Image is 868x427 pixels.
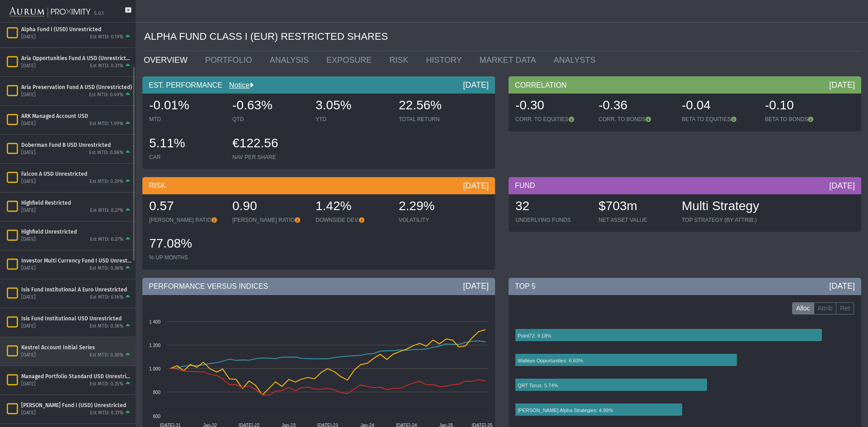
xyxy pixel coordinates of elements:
[153,390,160,395] text: 800
[90,236,123,243] div: Est MTD: 0.27%
[792,302,814,315] label: Alloc
[316,97,390,116] div: 3.05%
[21,315,132,322] div: Isis Fund Institutional USD Unrestricted
[21,228,132,235] div: Highfield Unrestricted
[263,51,320,69] a: ANALYSIS
[829,80,855,90] div: [DATE]
[149,98,189,112] span: -0.01%
[515,197,590,216] div: 32
[142,76,495,94] div: EST. PERFORMANCE
[232,116,307,123] div: QTD
[836,302,854,315] label: Ret
[90,381,123,388] div: Est MTD: 0.35%
[21,55,132,62] div: Aria Opportunities Fund A USD (Unrestricted)
[142,278,495,295] div: PERFORMANCE VERSUS INDICES
[198,51,263,69] a: PORTFOLIO
[419,51,472,69] a: HISTORY
[765,116,839,123] div: BETA TO BONDS
[21,265,36,272] div: [DATE]
[599,97,673,116] div: -0.36
[21,352,36,359] div: [DATE]
[90,323,123,330] div: Est MTD: 0.36%
[21,150,36,156] div: [DATE]
[232,197,307,216] div: 0.90
[149,154,223,161] div: CAR
[21,236,36,243] div: [DATE]
[232,154,307,161] div: NAV PER SHARE
[149,235,223,254] div: 77.08%
[515,116,590,123] div: CORR. TO EQUITIES
[21,286,132,293] div: Isis Fund Institutional A Euro Unrestricted
[463,80,489,90] div: [DATE]
[232,98,273,112] span: -0.63%
[518,383,558,388] text: QRT Torus: 5.74%
[90,265,123,272] div: Est MTD: 0.36%
[21,381,36,388] div: [DATE]
[149,254,223,261] div: % UP MONTHS
[682,197,759,216] div: Multi Strategy
[137,51,198,69] a: OVERVIEW
[599,116,673,123] div: CORR. TO BONDS
[21,34,36,41] div: [DATE]
[765,97,839,116] div: -0.10
[21,410,36,417] div: [DATE]
[509,177,861,194] div: FUND
[21,178,36,185] div: [DATE]
[90,294,123,301] div: Est MTD: 0.16%
[814,302,837,315] label: Attrib
[547,51,607,69] a: ANALYSTS
[144,23,861,51] div: ALPHA FUND CLASS I (EUR) RESTRICTED SHARES
[21,141,132,149] div: Doberman Fund B USD Unrestricted
[9,2,90,22] img: Aurum-Proximity%20white.svg
[463,180,489,191] div: [DATE]
[399,116,473,123] div: TOTAL RETURN
[90,63,123,70] div: Est MTD: 0.31%
[509,76,861,94] div: CORRELATION
[382,51,419,69] a: RISK
[149,135,223,154] div: 5.11%
[518,408,613,413] text: [PERSON_NAME] Alpha Strategies: 4.99%
[149,343,160,348] text: 1 200
[21,323,36,330] div: [DATE]
[320,51,382,69] a: EXPOSURE
[90,34,123,41] div: Est MTD: 0.19%
[149,319,160,324] text: 1 400
[399,197,473,216] div: 2.29%
[21,402,132,409] div: [PERSON_NAME] Fund I (USD) Unrestricted
[316,216,390,224] div: DOWNSIDE DEV.
[515,98,544,112] span: -0.30
[599,197,673,216] div: $703m
[515,216,590,224] div: UNDERLYING FUNDS
[21,170,132,178] div: Falcon A USD Unrestricted
[90,352,123,359] div: Est MTD: 0.36%
[149,197,223,216] div: 0.57
[21,199,132,206] div: Highfield Restricted
[90,207,123,214] div: Est MTD: 0.27%
[21,26,132,33] div: Alpha Fund I (USD) Unrestricted
[21,344,132,351] div: Kestrel Account Initial Series
[463,281,489,291] div: [DATE]
[89,150,123,156] div: Est MTD: 0.86%
[399,97,473,116] div: 22.56%
[829,281,855,291] div: [DATE]
[142,177,495,194] div: RISK
[90,178,123,185] div: Est MTD: 0.39%
[21,294,36,301] div: [DATE]
[509,278,861,295] div: TOP 5
[90,121,123,127] div: Est MTD: 1.99%
[599,216,673,224] div: NET ASSET VALUE
[21,84,132,91] div: Aria Preservation Fund A USD (Unrestricted)
[21,207,36,214] div: [DATE]
[21,92,36,99] div: [DATE]
[829,180,855,191] div: [DATE]
[90,410,123,417] div: Est MTD: 0.31%
[94,10,104,17] div: 5.0.1
[89,92,123,99] div: Est MTD: 0.49%
[232,216,307,224] div: [PERSON_NAME] RATIO
[21,257,132,264] div: Investor Multi Currency Fund I USD Unrestricted
[153,414,160,419] text: 600
[682,116,756,123] div: BETA TO EQUITIES
[518,333,552,338] text: Point72: 9.18%
[399,216,473,224] div: VOLATILITY
[21,121,36,127] div: [DATE]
